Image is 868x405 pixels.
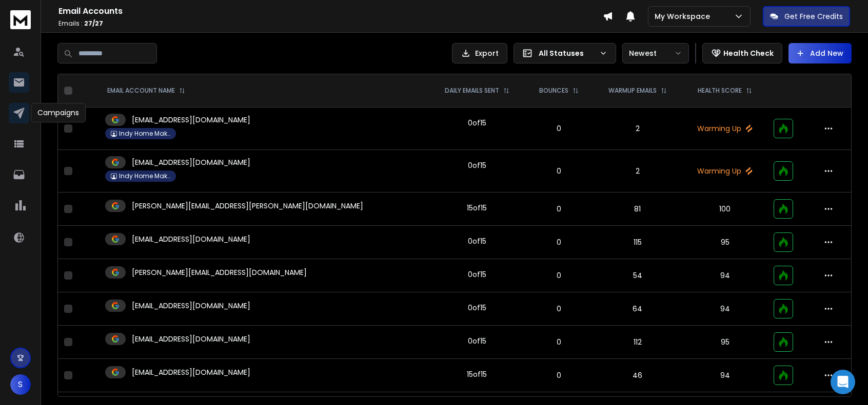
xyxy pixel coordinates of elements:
p: Indy Home Makeover Gazette [119,130,170,138]
button: S [10,374,31,395]
p: [EMAIL_ADDRESS][DOMAIN_NAME] [132,157,250,167]
p: 0 [531,337,586,347]
td: 64 [593,292,682,326]
td: 46 [593,359,682,392]
td: 54 [593,259,682,292]
td: 100 [682,193,767,226]
p: 0 [531,370,586,380]
button: Add New [788,43,852,63]
p: Warming Up [688,166,761,176]
p: WARMUP EMAILS [608,87,657,95]
p: [PERSON_NAME][EMAIL_ADDRESS][PERSON_NAME][DOMAIN_NAME] [132,201,363,211]
div: 0 of 15 [468,118,486,128]
p: [EMAIL_ADDRESS][DOMAIN_NAME] [132,115,250,125]
td: 95 [682,226,767,259]
div: 0 of 15 [468,303,486,313]
div: 0 of 15 [468,269,486,280]
h1: Email Accounts [58,5,603,17]
p: BOUNCES [539,87,568,95]
p: 0 [531,204,586,214]
div: 0 of 15 [468,336,486,346]
img: logo [10,10,31,29]
td: 2 [593,108,682,150]
div: Open Intercom Messenger [831,370,855,394]
p: DAILY EMAILS SENT [445,87,499,95]
button: Health Check [702,43,782,63]
div: 15 of 15 [467,369,487,379]
p: [EMAIL_ADDRESS][DOMAIN_NAME] [132,301,250,311]
button: Newest [622,43,689,63]
p: Emails : [58,19,603,28]
p: All Statuses [539,48,595,58]
td: 115 [593,226,682,259]
p: 0 [531,166,586,176]
p: Indy Home Makeover Gazette [119,172,170,180]
div: EMAIL ACCOUNT NAME [107,87,185,95]
td: 2 [593,150,682,193]
button: Export [452,43,507,63]
div: 0 of 15 [468,160,486,170]
td: 112 [593,326,682,359]
p: 0 [531,237,586,247]
td: 94 [682,292,767,326]
p: 0 [531,123,586,134]
div: 15 of 15 [467,203,487,213]
p: 0 [531,304,586,314]
div: 0 of 15 [468,236,486,246]
td: 81 [593,193,682,226]
div: Campaigns [31,103,86,122]
td: 95 [682,326,767,359]
td: 94 [682,359,767,392]
p: [EMAIL_ADDRESS][DOMAIN_NAME] [132,367,250,377]
p: Health Check [723,48,774,58]
p: Warming Up [688,123,761,134]
p: [EMAIL_ADDRESS][DOMAIN_NAME] [132,334,250,344]
p: My Workspace [655,11,714,22]
p: Get Free Credits [784,11,843,22]
p: [PERSON_NAME][EMAIL_ADDRESS][DOMAIN_NAME] [132,267,307,278]
td: 94 [682,259,767,292]
p: 0 [531,270,586,281]
p: HEALTH SCORE [698,87,742,95]
span: 27 / 27 [84,19,103,28]
button: Get Free Credits [763,6,850,27]
p: [EMAIL_ADDRESS][DOMAIN_NAME] [132,234,250,244]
